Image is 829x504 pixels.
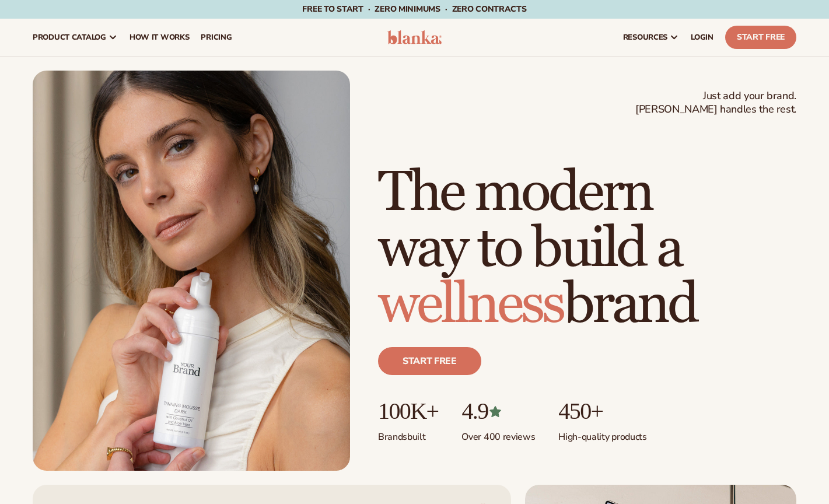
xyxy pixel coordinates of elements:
[461,424,535,443] p: Over 400 reviews
[685,19,719,56] a: LOGIN
[725,26,796,49] a: Start Free
[635,89,796,117] span: Just add your brand. [PERSON_NAME] handles the rest.
[33,71,350,471] img: Female holding tanning mousse.
[617,19,685,56] a: resources
[27,19,124,56] a: product catalog
[201,33,232,42] span: pricing
[302,3,526,15] span: Free to start · ZERO minimums · ZERO contracts
[378,398,438,424] p: 100K+
[378,424,438,443] p: Brands built
[378,165,796,333] h1: The modern way to build a brand
[387,30,442,44] img: logo
[378,271,564,339] span: wellness
[33,33,106,42] span: product catalog
[378,347,481,375] a: Start free
[130,33,190,42] span: How It Works
[461,398,535,424] p: 4.9
[623,33,667,42] span: resources
[195,19,237,56] a: pricing
[691,33,713,42] span: LOGIN
[558,424,646,443] p: High-quality products
[558,398,646,424] p: 450+
[124,19,195,56] a: How It Works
